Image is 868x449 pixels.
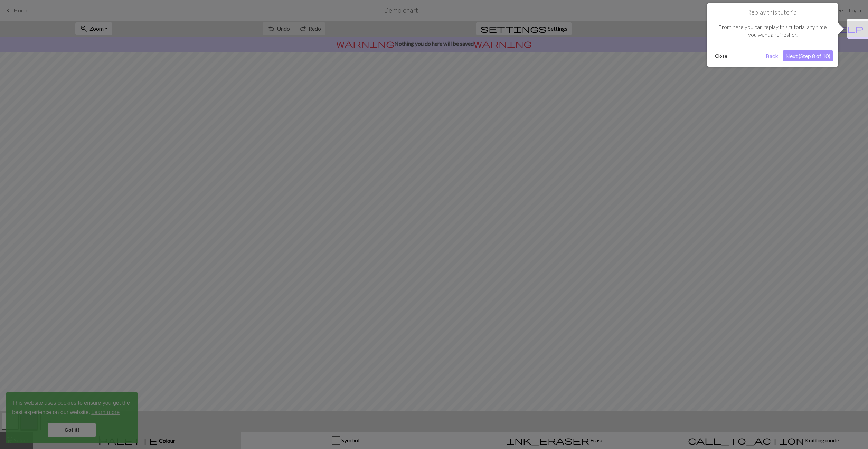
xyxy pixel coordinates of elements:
[707,3,838,67] div: Replay this tutorial
[763,50,781,61] button: Back
[712,16,833,46] div: From here you can replay this tutorial any time you want a refresher.
[712,51,730,61] button: Close
[712,9,833,16] h1: Replay this tutorial
[783,50,833,61] button: Next (Step 8 of 10)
